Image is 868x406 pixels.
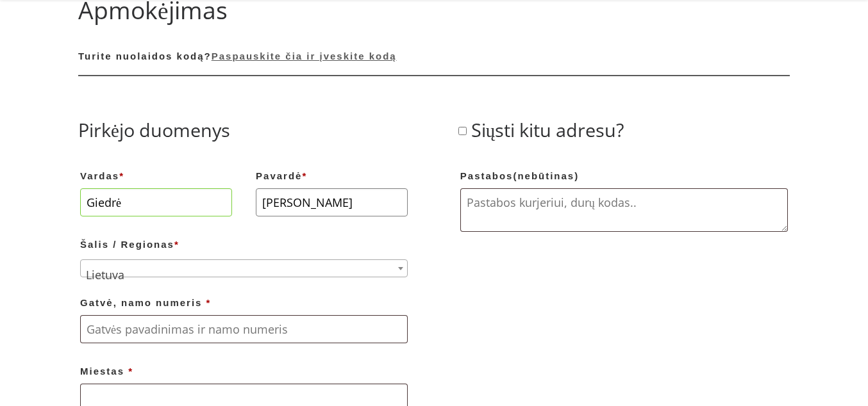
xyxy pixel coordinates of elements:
[78,118,410,142] h3: Pirkėjo duomenys
[471,117,624,142] span: Siųsti kitu adresu?
[80,235,408,254] label: Šalis / Regionas
[78,35,790,76] div: Turite nuolaidos kodą?
[80,166,232,186] label: Vardas
[256,166,408,186] label: Pavardė
[212,51,397,61] a: Įrašykite kupono kodą
[513,170,579,181] span: (nebūtinas)
[80,259,408,277] span: Šalis / Regionas
[80,362,408,381] label: Miestas
[458,127,467,135] input: Siųsti kitu adresu?
[80,293,408,313] label: Gatvė, namo numeris
[460,166,788,186] label: Pastabos
[81,260,407,289] span: Lietuva
[80,315,408,343] input: Gatvės pavadinimas ir namo numeris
